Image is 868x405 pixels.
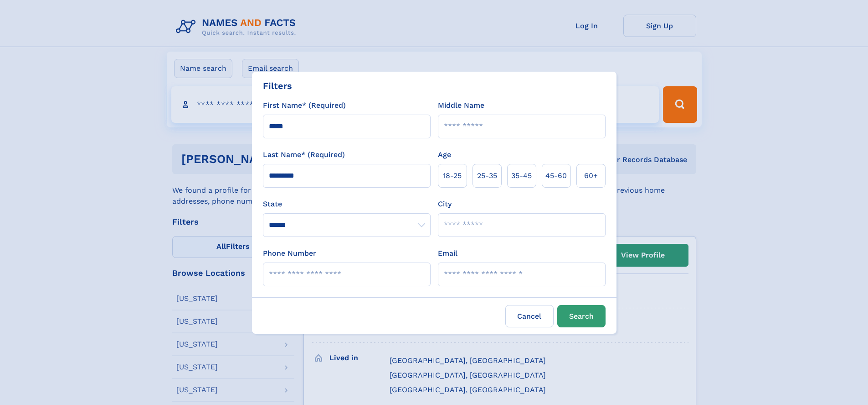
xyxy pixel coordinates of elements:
[505,305,554,327] label: Cancel
[438,100,484,111] label: Middle Name
[438,248,457,259] label: Email
[263,149,345,160] label: Last Name* (Required)
[584,170,598,181] span: 60+
[263,199,431,210] label: State
[443,170,462,181] span: 18‑25
[263,100,346,111] label: First Name* (Required)
[263,79,292,93] div: Filters
[511,170,532,181] span: 35‑45
[438,199,452,210] label: City
[545,170,567,181] span: 45‑60
[477,170,497,181] span: 25‑35
[557,305,606,327] button: Search
[438,149,451,160] label: Age
[263,248,316,259] label: Phone Number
